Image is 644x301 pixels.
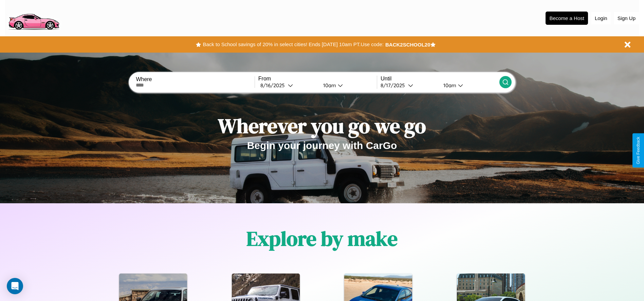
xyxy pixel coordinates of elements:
[614,12,639,24] button: Sign Up
[320,82,338,89] div: 10am
[246,225,398,252] h1: Explore by make
[438,82,499,89] button: 10am
[591,12,611,24] button: Login
[201,40,385,49] button: Back to School savings of 20% in select cities! Ends [DATE] 10am PT.Use code:
[260,82,288,89] div: 8 / 16 / 2025
[136,76,254,82] label: Where
[385,42,430,48] b: BACK2SCHOOL20
[7,278,23,294] div: Open Intercom Messenger
[381,82,408,89] div: 8 / 17 / 2025
[440,82,458,89] div: 10am
[258,82,318,89] button: 8/16/2025
[546,12,588,25] button: Become a Host
[258,76,377,82] label: From
[318,82,377,89] button: 10am
[381,76,499,82] label: Until
[636,137,641,164] div: Give Feedback
[5,3,62,32] img: logo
